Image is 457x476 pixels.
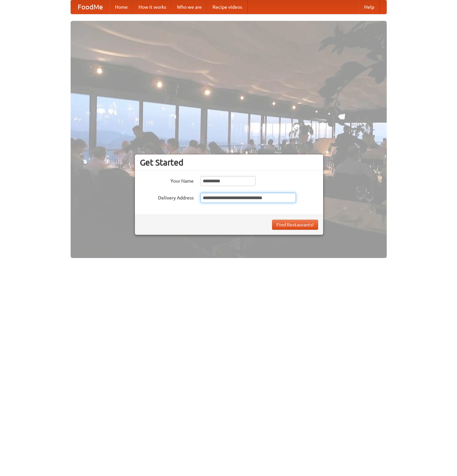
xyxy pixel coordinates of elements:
a: Who we are [172,0,207,14]
a: Home [110,0,133,14]
label: Delivery Address [140,193,194,201]
label: Your Name [140,176,194,184]
button: Find Restaurants! [272,220,318,230]
a: How it works [133,0,172,14]
a: Recipe videos [207,0,247,14]
a: FoodMe [71,0,110,14]
a: Help [359,0,380,14]
h3: Get Started [140,157,318,168]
